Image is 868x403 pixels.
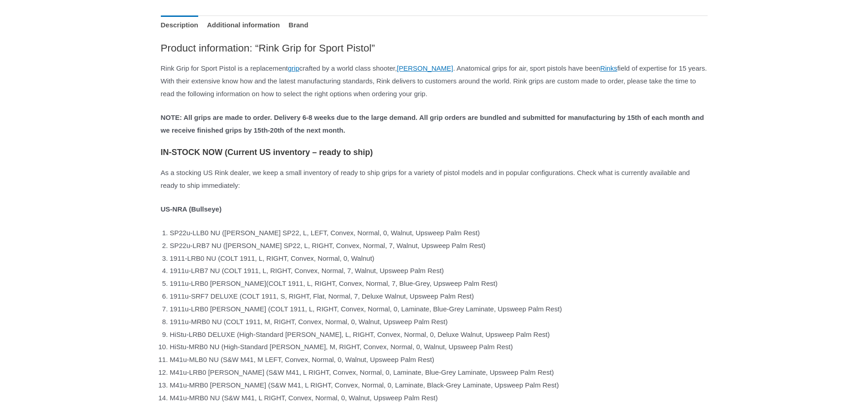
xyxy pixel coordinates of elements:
li: 1911u-MRB0 NU (COLT 1911, M, RIGHT, Convex, Normal, 0, Walnut, Upsweep Palm Rest) [170,315,708,328]
li: SP22u-LRB7 NU ([PERSON_NAME] SP22, L, RIGHT, Convex, Normal, 7, Walnut, Upsweep Palm Rest) [170,239,708,252]
a: grip [288,64,299,72]
a: Brand [288,15,308,35]
strong: NOTE: All grips are made to order. Delivery 6-8 weeks due to the large demand. All grip orders ar... [161,114,704,134]
li: 1911u-LRB0 [PERSON_NAME](COLT 1911, L, RIGHT, Convex, Normal, 7, Blue-Grey, Upsweep Palm Rest) [170,277,708,290]
a: Description [161,15,199,35]
li: M41u-MLB0 NU (S&W M41, M LEFT, Convex, Normal, 0, Walnut, Upsweep Palm Rest) [170,353,708,366]
li: 1911u-LRB7 NU (COLT 1911, L, RIGHT, Convex, Normal, 7, Walnut, Upsweep Palm Rest) [170,264,708,277]
p: As a stocking US Rink dealer, we keep a small inventory of ready to ship grips for a variety of p... [161,166,708,192]
p: Rink Grip for Sport Pistol is a replacement crafted by a world class shooter, . Anatomical grips ... [161,62,708,100]
li: 1911u-LRB0 [PERSON_NAME] (COLT 1911, L, RIGHT, Convex, Normal, 0, Laminate, Blue-Grey Laminate, U... [170,303,708,315]
a: Rinks [600,64,617,72]
li: M41u-MRB0 [PERSON_NAME] (S&W M41, L RIGHT, Convex, Normal, 0, Laminate, Black-Grey Laminate, Upsw... [170,379,708,392]
li: SP22u-LLB0 NU ([PERSON_NAME] SP22, L, LEFT, Convex, Normal, 0, Walnut, Upsweep Palm Rest) [170,227,708,239]
li: 1911u-SRF7 DELUXE (COLT 1911, S, RIGHT, Flat, Normal, 7, Deluxe Walnut, Upsweep Palm Rest) [170,290,708,303]
li: 1911-LRB0 NU (COLT 1911, L, RIGHT, Convex, Normal, 0, Walnut) [170,252,708,265]
li: HiStu-LRB0 DELUXE (High-Standard [PERSON_NAME], L, RIGHT, Convex, Normal, 0, Deluxe Walnut, Upswe... [170,328,708,341]
strong: US-NRA (Bullseye) [161,205,222,213]
li: HiStu-MRB0 NU (High-Standard [PERSON_NAME], M, RIGHT, Convex, Normal, 0, Walnut, Upsweep Palm Rest) [170,341,708,353]
a: Additional information [207,15,280,35]
strong: IN-STOCK NOW (Current US inventory – ready to ship) [161,148,373,157]
a: [PERSON_NAME] [397,64,453,72]
li: M41u-LRB0 [PERSON_NAME] (S&W M41, L RIGHT, Convex, Normal, 0, Laminate, Blue-Grey Laminate, Upswe... [170,366,708,379]
h2: Product information: “Rink Grip for Sport Pistol” [161,41,708,55]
